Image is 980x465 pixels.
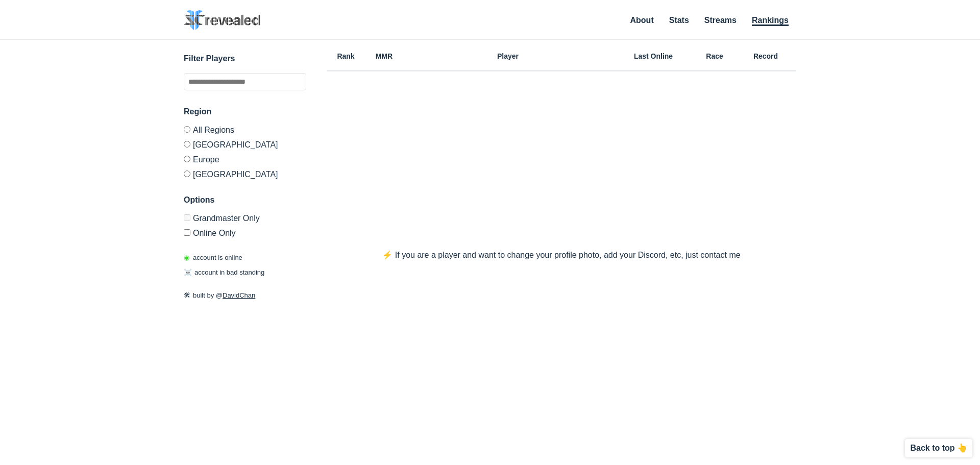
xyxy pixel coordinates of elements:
[184,214,306,225] label: Only Show accounts currently in Grandmaster
[184,194,306,206] h3: Options
[184,106,306,118] h3: Region
[184,253,242,263] p: account is online
[184,152,306,166] label: Europe
[910,444,967,452] p: Back to top 👆
[694,53,735,60] h6: Race
[403,53,612,60] h6: Player
[184,126,306,137] label: All Regions
[184,10,260,30] img: SC2 Revealed
[362,249,761,261] p: ⚡️ If you are a player and want to change your profile photo, add your Discord, etc, just contact me
[669,16,689,25] a: Stats
[184,225,306,237] label: Only show accounts currently laddering
[184,229,190,236] input: Online Only
[704,16,737,25] a: Streams
[365,53,403,60] h6: MMR
[184,254,189,261] span: ◉
[612,53,694,60] h6: Last Online
[184,156,190,162] input: Europe
[223,291,255,299] a: DavidChan
[184,290,306,301] p: built by @
[327,53,365,60] h6: Rank
[184,170,190,177] input: [GEOGRAPHIC_DATA]
[752,16,789,26] a: Rankings
[184,214,190,221] input: Grandmaster Only
[184,166,306,179] label: [GEOGRAPHIC_DATA]
[630,16,654,25] a: About
[184,53,306,65] h3: Filter Players
[184,137,306,152] label: [GEOGRAPHIC_DATA]
[184,141,190,148] input: [GEOGRAPHIC_DATA]
[184,267,264,278] p: account in bad standing
[184,126,190,133] input: All Regions
[735,53,796,60] h6: Record
[184,268,192,276] span: ☠️
[184,291,190,299] span: 🛠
